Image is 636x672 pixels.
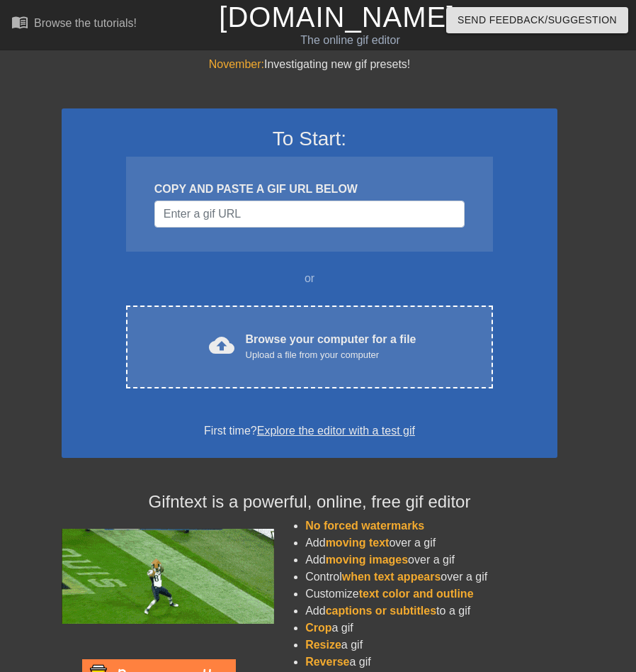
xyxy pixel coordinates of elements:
[246,348,416,362] div: Upload a file from your computer
[305,622,331,634] span: Crop
[62,56,557,73] div: Investigating new gif presets!
[305,637,557,654] li: a gif
[154,181,465,198] div: COPY AND PASTE A GIF URL BELOW
[80,422,539,439] div: First time?
[305,586,557,603] li: Customize
[305,656,349,668] span: Reverse
[305,639,341,651] span: Resize
[446,7,628,33] button: Send Feedback/Suggestion
[359,588,474,600] span: text color and outline
[305,551,557,569] li: Add over a gif
[98,270,521,287] div: or
[209,58,264,70] span: November:
[62,529,274,624] img: football_small.gif
[80,127,539,151] h3: To Start:
[11,13,137,35] a: Browse the tutorials!
[458,11,617,29] span: Send Feedback/Suggestion
[209,332,234,358] span: cloud_upload
[34,17,137,29] div: Browse the tutorials!
[246,331,416,362] div: Browse your computer for a file
[154,201,465,228] input: Username
[219,1,455,33] a: [DOMAIN_NAME]
[305,569,557,586] li: Control over a gif
[326,537,390,549] span: moving text
[326,554,408,566] span: moving images
[11,13,28,30] span: menu_book
[219,32,481,49] div: The online gif editor
[305,603,557,620] li: Add to a gif
[326,605,436,617] span: captions or subtitles
[305,520,424,532] span: No forced watermarks
[305,620,557,637] li: a gif
[305,654,557,671] li: a gif
[62,492,557,513] h4: Gifntext is a powerful, online, free gif editor
[257,425,415,437] a: Explore the editor with a test gif
[342,571,441,583] span: when text appears
[305,534,557,551] li: Add over a gif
